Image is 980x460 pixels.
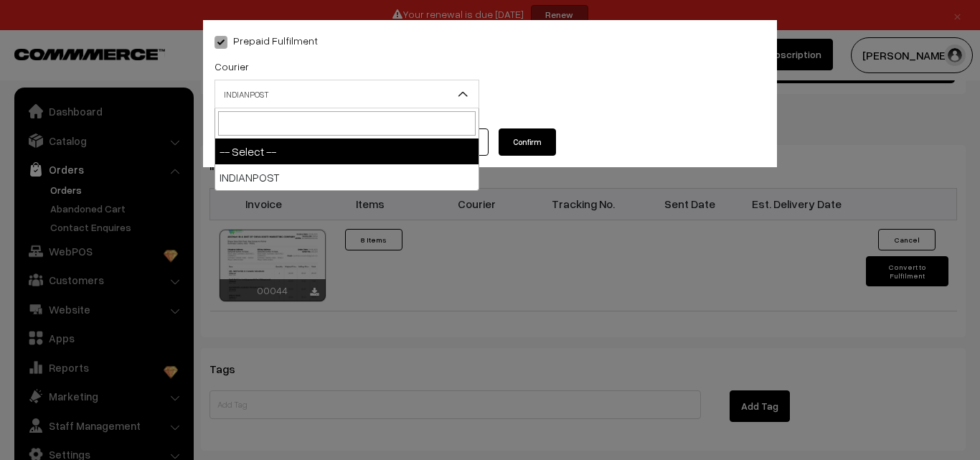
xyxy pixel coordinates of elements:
[215,80,479,108] span: INDIANPOST
[215,82,479,107] span: INDIANPOST
[215,59,249,74] label: Courier
[499,128,556,156] button: Confirm
[215,33,318,48] label: Prepaid Fulfilment
[215,164,479,190] li: INDIANPOST
[215,139,479,164] li: -- Select --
